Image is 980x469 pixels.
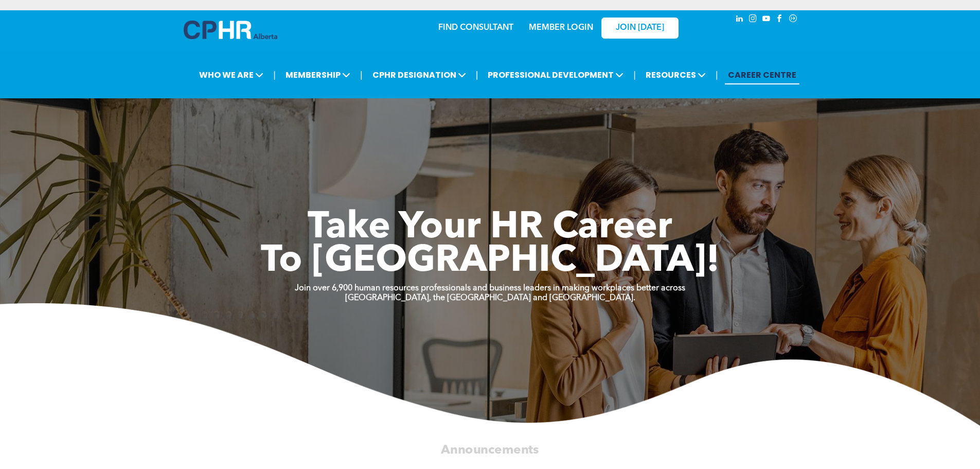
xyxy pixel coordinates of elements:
a: facebook [774,13,786,27]
span: WHO WE ARE [196,65,266,84]
span: Announcements [441,444,539,456]
span: RESOURCES [643,65,709,84]
li: | [476,64,478,85]
span: JOIN [DATE] [616,23,664,33]
li: | [716,64,718,85]
a: Social network [788,13,799,27]
li: | [360,64,363,85]
span: CPHR DESIGNATION [369,65,469,84]
a: youtube [761,13,772,27]
span: MEMBERSHIP [282,65,353,84]
strong: Join over 6,900 human resources professionals and business leaders in making workplaces better ac... [295,284,685,292]
a: MEMBER LOGIN [529,24,593,32]
span: Take Your HR Career [308,210,672,247]
img: A blue and white logo for cp alberta [184,21,277,39]
a: JOIN [DATE] [601,18,679,39]
a: FIND CONSULTANT [438,24,513,32]
a: instagram [747,13,759,27]
span: To [GEOGRAPHIC_DATA]! [261,243,720,280]
li: | [633,64,636,85]
a: CAREER CENTRE [725,65,799,84]
strong: [GEOGRAPHIC_DATA], the [GEOGRAPHIC_DATA] and [GEOGRAPHIC_DATA]. [345,294,635,302]
span: PROFESSIONAL DEVELOPMENT [485,65,627,84]
li: | [273,64,276,85]
a: linkedin [734,13,745,27]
